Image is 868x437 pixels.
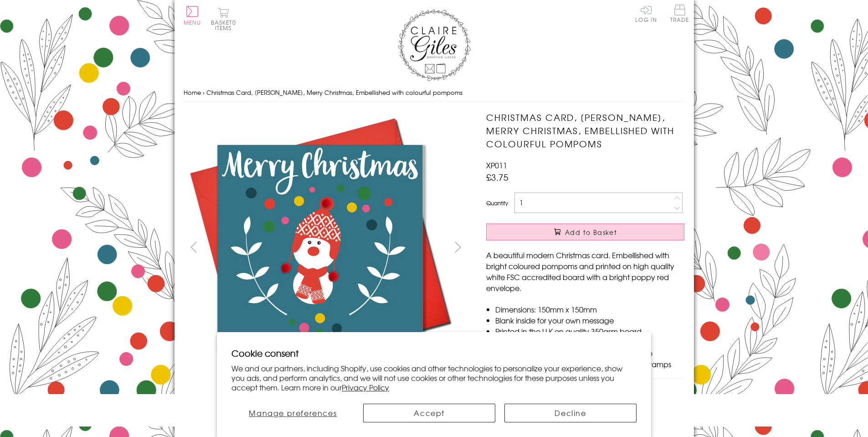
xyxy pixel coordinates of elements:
a: Trade [670,5,689,24]
button: prev [184,237,204,257]
span: Trade [670,5,689,22]
li: Dimensions: 150mm x 150mm [495,304,684,315]
nav: breadcrumbs [184,83,685,102]
span: Manage preferences [249,407,337,418]
span: XP011 [486,160,507,171]
img: Claire Giles Greetings Cards [398,9,471,81]
span: Menu [184,18,201,26]
img: Christmas Card, Snowman, Merry Christmas, Embellished with colourful pompoms [183,111,457,385]
h2: Cookie consent [231,347,637,359]
button: Accept [363,404,495,422]
li: Blank inside for your own message [495,315,684,326]
h1: Christmas Card, [PERSON_NAME], Merry Christmas, Embellished with colourful pompoms [486,111,684,150]
button: Menu [184,6,201,25]
a: Log In [635,5,657,22]
button: Basket0 items [211,7,236,31]
label: Quantity [486,199,508,207]
button: Decline [504,404,637,422]
a: Home [184,88,201,97]
img: Christmas Card, Snowman, Merry Christmas, Embellished with colourful pompoms [468,111,741,376]
span: Christmas Card, [PERSON_NAME], Merry Christmas, Embellished with colourful pompoms [206,88,462,97]
span: £3.75 [486,171,508,183]
span: Add to Basket [565,228,617,237]
li: Printed in the U.K on quality 350gsm board [495,326,684,337]
button: Add to Basket [486,224,684,240]
a: Privacy Policy [342,382,389,393]
span: 0 items [215,18,236,32]
p: A beautiful modern Christmas card. Embellished with bright coloured pompoms and printed on high q... [486,250,684,293]
button: Manage preferences [231,404,354,422]
button: next [447,237,468,257]
span: › [203,88,205,97]
p: We and our partners, including Shopify, use cookies and other technologies to personalize your ex... [231,364,637,392]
